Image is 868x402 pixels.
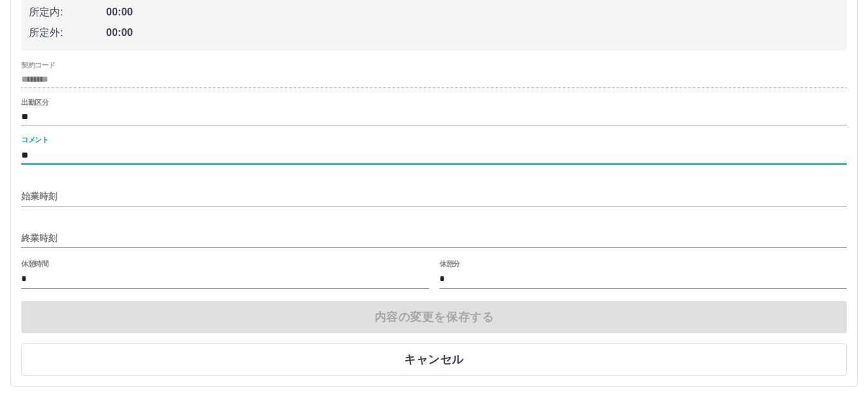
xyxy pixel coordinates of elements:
button: キャンセル [21,343,847,376]
label: 休憩時間 [21,259,48,268]
label: 休憩分 [439,259,460,268]
span: 00:00 [106,25,839,41]
span: 所定外: [29,25,106,41]
span: 00:00 [106,5,839,20]
label: 契約コード [21,60,55,70]
label: コメント [21,135,48,145]
label: 出勤区分 [21,98,48,107]
span: 所定内: [29,5,106,20]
